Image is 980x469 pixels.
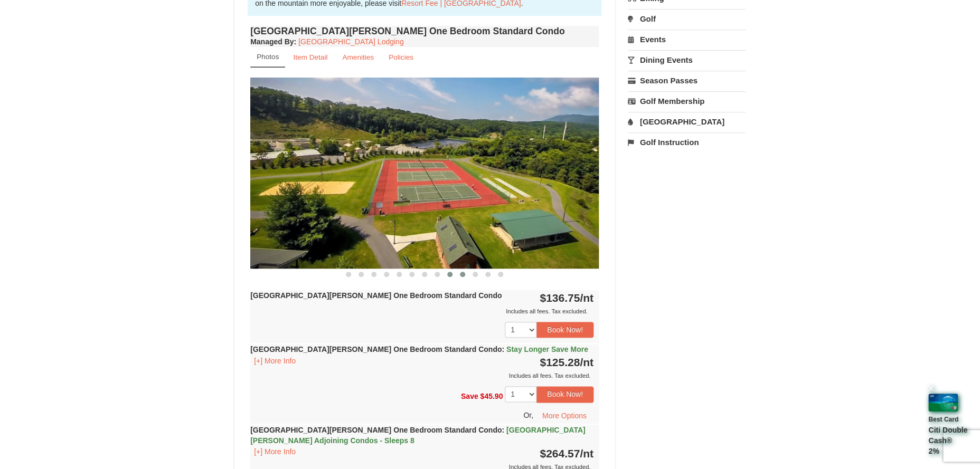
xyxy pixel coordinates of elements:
[580,356,593,368] span: /nt
[250,37,294,46] span: Managed By
[293,53,327,61] small: Item Detail
[540,447,580,460] span: $264.57
[628,71,746,90] a: Season Passes
[628,132,746,152] a: Golf Instruction
[535,408,593,424] button: More Options
[250,426,585,445] span: [GEOGRAPHIC_DATA][PERSON_NAME] Adjoining Condos - Sleeps 8
[580,447,593,460] span: /nt
[506,345,588,353] span: Stay Longer Save More
[250,26,599,36] h4: [GEOGRAPHIC_DATA][PERSON_NAME] One Bedroom Standard Condo
[461,392,478,400] span: Save
[628,50,746,70] a: Dining Events
[628,9,746,28] a: Golf
[250,355,299,367] button: [+] More Info
[257,53,279,61] small: Photos
[536,322,593,338] button: Book Now!
[536,386,593,402] button: Book Now!
[250,370,593,381] div: Includes all fees. Tax excluded.
[250,345,588,353] strong: [GEOGRAPHIC_DATA][PERSON_NAME] One Bedroom Standard Condo
[628,30,746,49] a: Events
[580,292,593,304] span: /nt
[250,47,285,68] a: Photos
[250,446,299,457] button: [+] More Info
[389,53,413,61] small: Policies
[523,410,533,419] span: Or,
[480,392,503,400] span: $45.90
[250,306,593,317] div: Includes all fees. Tax excluded.
[286,47,334,68] a: Item Detail
[250,426,585,445] strong: [GEOGRAPHIC_DATA][PERSON_NAME] One Bedroom Standard Condo
[540,356,580,368] span: $125.28
[628,91,746,111] a: Golf Membership
[382,47,420,68] a: Policies
[540,292,593,304] strong: $136.75
[298,37,403,46] a: [GEOGRAPHIC_DATA] Lodging
[628,112,746,131] a: [GEOGRAPHIC_DATA]
[502,345,504,353] span: :
[250,291,502,300] strong: [GEOGRAPHIC_DATA][PERSON_NAME] One Bedroom Standard Condo
[250,78,599,268] img: 18876286-197-8dd7dae4.jpg
[335,47,381,68] a: Amenities
[502,426,504,434] span: :
[342,53,374,61] small: Amenities
[250,37,296,46] strong: :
